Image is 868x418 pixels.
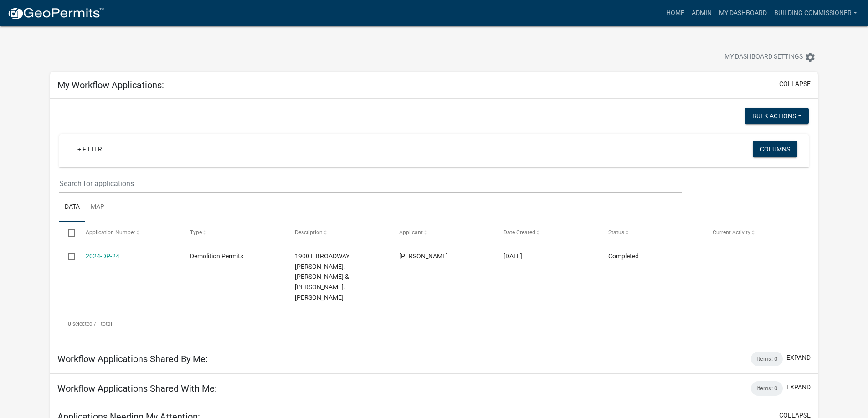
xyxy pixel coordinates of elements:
button: Bulk Actions [745,108,809,124]
i: settings [805,52,816,63]
button: Columns [753,141,797,157]
span: Type [190,229,202,236]
input: Search for applications [59,174,681,193]
span: My Dashboard Settings [724,52,803,63]
a: My Dashboard [715,5,770,22]
button: My Dashboard Settingssettings [717,48,823,66]
datatable-header-cell: Applicant [390,222,495,243]
span: Demolition Permits [190,252,243,260]
span: Current Activity [713,229,750,236]
div: 1 total [59,312,809,335]
a: Building Commissioner [770,5,861,22]
h5: Workflow Applications Shared With Me: [57,383,217,394]
button: expand [786,353,811,363]
datatable-header-cell: Current Activity [704,222,808,243]
div: Items: 0 [751,352,783,366]
span: Description [295,229,323,236]
a: Home [663,5,688,22]
datatable-header-cell: Description [286,222,390,243]
span: Applicant [399,229,423,236]
span: Status [608,229,624,236]
a: Admin [688,5,715,22]
span: 02/15/2024 [503,252,522,260]
button: collapse [779,79,811,89]
a: Data [59,193,85,222]
span: 1900 E BROADWAY Bautista, Jose M Ramirez & Cortes, Jose E Ramirez [295,252,349,301]
datatable-header-cell: Application Number [77,222,181,243]
span: Date Created [503,229,535,236]
div: Items: 0 [751,381,783,396]
span: Application Number [86,229,135,236]
datatable-header-cell: Select [59,222,77,243]
datatable-header-cell: Type [181,222,286,243]
h5: My Workflow Applications: [57,80,164,91]
button: expand [786,383,811,392]
datatable-header-cell: Date Created [495,222,599,243]
span: Rob Rennewanz [399,252,448,260]
div: collapse [50,99,818,344]
span: Completed [608,252,639,260]
a: Map [85,193,110,222]
datatable-header-cell: Status [600,222,704,243]
h5: Workflow Applications Shared By Me: [57,353,208,364]
a: 2024-DP-24 [86,252,119,260]
a: + Filter [70,141,109,157]
span: 0 selected / [68,321,96,327]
